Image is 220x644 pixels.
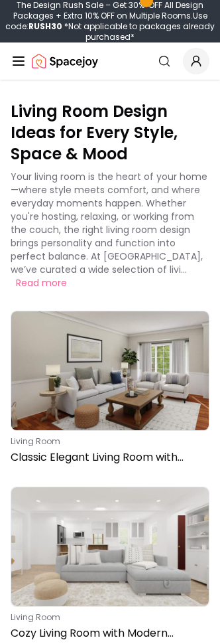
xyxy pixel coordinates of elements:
[11,625,204,641] p: Cozy Living Room with Modern Minimalist Style
[11,311,209,471] a: Classic Elegant Living Room with Cozy Eclectic Decorliving roomClassic Elegant Living Room with C...
[11,436,204,447] p: living room
[11,101,209,165] p: Living Room Design Ideas for Every Style, Space & Mood
[11,311,209,430] img: Classic Elegant Living Room with Cozy Eclectic Decor
[62,21,215,42] span: *Not applicable to packages already purchased*
[5,10,207,32] span: Use code:
[16,276,67,289] button: Read more
[28,21,62,32] b: RUSH30
[32,48,98,74] img: Spacejoy Logo
[11,487,209,606] img: Cozy Living Room with Modern Minimalist Style
[11,170,207,276] p: Your living room is the heart of your home—where style meets comfort, and where everyday moments ...
[11,612,204,623] p: living room
[32,48,98,74] a: Spacejoy
[11,449,204,465] p: Classic Elegant Living Room with Cozy Eclectic Decor
[11,42,209,80] nav: Global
